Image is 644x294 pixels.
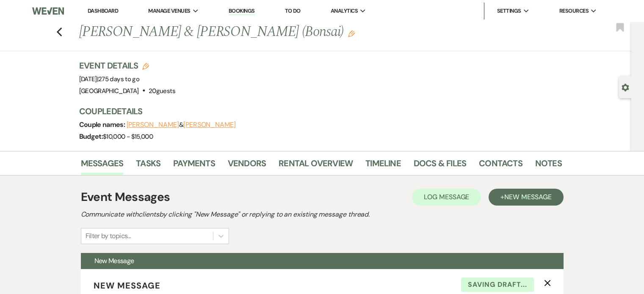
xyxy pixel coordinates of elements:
h1: Event Messages [81,188,170,206]
a: Bookings [229,7,255,15]
span: | [97,75,139,83]
span: Log Message [424,192,469,201]
button: +New Message [489,189,563,206]
a: Payments [173,157,215,175]
a: Vendors [228,157,266,175]
span: Saving draft... [461,278,534,292]
span: 20 guests [149,87,175,95]
button: Open lead details [622,83,629,91]
a: Rental Overview [279,157,353,175]
button: Edit [348,30,355,37]
a: Tasks [136,157,160,175]
a: Notes [535,157,562,175]
span: Analytics [331,7,358,15]
span: $10,000 - $15,000 [103,132,153,141]
span: New Message [94,280,160,291]
a: Messages [81,157,124,175]
h2: Communicate with clients by clicking "New Message" or replying to an existing message thread. [81,209,564,220]
span: & [127,121,236,129]
span: New Message [504,192,551,201]
h1: [PERSON_NAME] & [PERSON_NAME] (Bonsai) [79,22,459,42]
h3: Couple Details [79,105,553,117]
a: Docs & Files [414,157,466,175]
span: 275 days to go [98,75,139,83]
button: Log Message [412,189,481,206]
span: New Message [94,256,134,265]
a: To Do [285,7,301,14]
span: [DATE] [79,75,140,83]
span: Settings [497,7,521,15]
a: Timeline [365,157,401,175]
a: Dashboard [88,7,118,14]
button: [PERSON_NAME] [183,121,236,128]
div: Filter by topics... [86,231,131,241]
h3: Event Details [79,60,175,71]
a: Contacts [479,157,522,175]
span: Budget: [79,132,103,141]
img: Weven Logo [32,2,64,20]
span: Resources [559,7,589,15]
span: [GEOGRAPHIC_DATA] [79,87,139,95]
span: Couple names: [79,120,127,129]
span: Manage Venues [148,7,190,15]
button: [PERSON_NAME] [127,121,179,128]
